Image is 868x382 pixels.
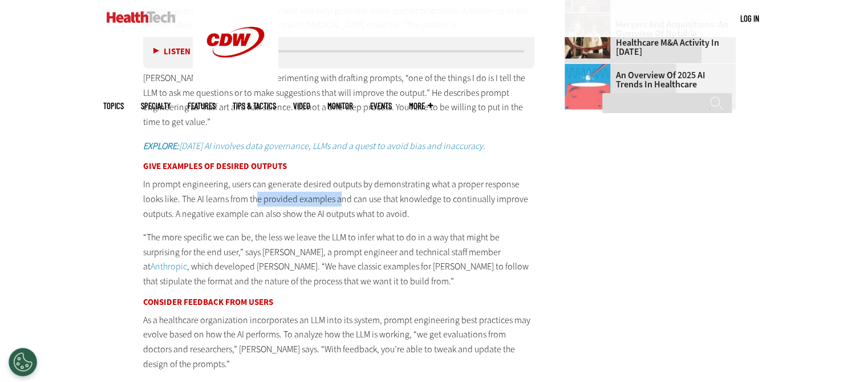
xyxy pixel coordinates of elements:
h3: Give Examples of Desired Outputs [143,162,534,171]
p: “The more specific we can be, the less we leave the LLM to infer what to do in a way that might b... [143,230,534,288]
a: Video [293,102,310,110]
div: Cookies Settings [9,348,37,376]
div: User menu [740,13,759,25]
button: Open Preferences [9,348,37,376]
a: MonITor [327,102,353,110]
h3: Consider Feedback From Users [143,298,534,307]
em: [DATE] AI involves data governance, LLMs and a quest to avoid bias and inaccuracy. [143,140,485,152]
a: EXPLORE:[DATE] AI involves data governance, LLMs and a quest to avoid bias and inaccuracy. [143,140,485,152]
a: Events [370,102,392,110]
a: Tips & Tactics [233,102,276,110]
img: Home [107,11,176,23]
span: More [409,102,433,110]
a: Features [188,102,216,110]
strong: EXPLORE: [143,140,179,152]
span: Specialty [141,102,171,110]
span: Topics [103,102,124,110]
p: As a healthcare organization incorporates an LLM into its system, prompt engineering best practic... [143,313,534,371]
a: Log in [740,13,759,23]
a: CDW [193,75,278,87]
p: In prompt engineering, users can generate desired outputs by demonstrating what a proper response... [143,177,534,221]
a: Anthropic [151,260,187,272]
